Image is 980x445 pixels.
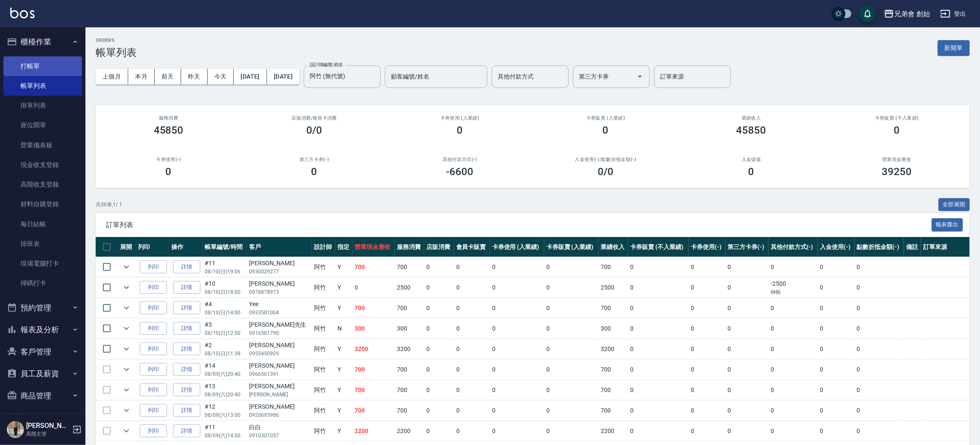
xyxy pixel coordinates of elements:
[454,360,490,380] td: 0
[397,115,522,121] h2: 卡券使用 (入業績)
[689,319,725,339] td: 0
[311,166,317,178] h3: 0
[882,166,912,178] h3: 39250
[120,363,133,376] button: expand row
[312,360,335,380] td: 阿竹
[166,166,172,178] h3: 0
[490,278,544,298] td: 0
[689,298,725,318] td: 0
[335,360,352,380] td: Y
[335,319,352,339] td: N
[599,298,628,318] td: 700
[932,220,963,228] a: 報表匯出
[769,401,818,421] td: 0
[202,380,247,400] td: #13
[96,38,137,43] h2: ORDERS
[689,237,725,257] th: 卡券使用(-)
[628,257,689,277] td: 0
[855,319,904,339] td: 0
[312,401,335,421] td: 阿竹
[181,69,208,85] button: 昨天
[599,360,628,380] td: 700
[120,281,133,294] button: expand row
[599,319,628,339] td: 300
[312,257,335,277] td: 阿竹
[395,278,424,298] td: 2500
[312,380,335,400] td: 阿竹
[880,5,933,23] button: 兄弟會 創始
[3,234,82,254] a: 排班表
[818,237,855,257] th: 入金使用(-)
[424,380,454,400] td: 0
[173,363,200,376] a: 詳情
[543,157,668,162] h2: 入金使用(-) /點數折抵金額(-)
[205,309,245,316] p: 08/10 (日) 14:00
[599,421,628,441] td: 2200
[689,360,725,380] td: 0
[818,319,855,339] td: 0
[352,319,395,339] td: 300
[173,404,200,417] a: 詳情
[855,380,904,400] td: 0
[7,421,24,438] img: Person
[136,237,169,257] th: 列印
[938,44,970,52] a: 新開單
[205,350,245,357] p: 08/10 (日) 11:39
[932,218,963,231] button: 報表匯出
[397,157,522,162] h2: 其他付款方式(-)
[3,385,82,407] button: 商品管理
[689,257,725,277] td: 0
[3,96,82,115] a: 掛單列表
[544,380,599,400] td: 0
[454,298,490,318] td: 0
[628,380,689,400] td: 0
[544,421,599,441] td: 0
[352,237,395,257] th: 營業現金應收
[140,384,167,397] button: 列印
[10,8,35,18] img: Logo
[818,257,855,277] td: 0
[490,339,544,359] td: 0
[173,384,200,397] a: 詳情
[921,237,970,257] th: 訂單來源
[120,384,133,396] button: expand row
[96,69,128,85] button: 上個月
[628,278,689,298] td: 0
[106,115,231,121] h3: 服務消費
[395,237,424,257] th: 服務消費
[3,175,82,194] a: 高階收支登錄
[120,302,133,314] button: expand row
[249,329,310,337] p: 0916581790
[454,257,490,277] td: 0
[3,155,82,175] a: 現金收支登錄
[249,341,310,350] div: [PERSON_NAME]
[352,401,395,421] td: 700
[249,259,310,268] div: [PERSON_NAME]
[202,401,247,421] td: #12
[599,339,628,359] td: 3200
[205,370,245,378] p: 08/09 (六) 20:40
[818,421,855,441] td: 0
[544,319,599,339] td: 0
[234,69,267,85] button: [DATE]
[628,319,689,339] td: 0
[395,298,424,318] td: 700
[140,404,167,417] button: 列印
[169,237,202,257] th: 操作
[490,237,544,257] th: 卡券使用 (入業績)
[249,279,310,288] div: [PERSON_NAME]
[140,261,167,274] button: 列印
[202,237,247,257] th: 帳單編號/時間
[598,166,613,178] h3: 0 /0
[769,237,818,257] th: 其他付款方式(-)
[205,391,245,398] p: 08/09 (六) 20:40
[628,360,689,380] td: 0
[736,124,766,136] h3: 45850
[352,380,395,400] td: 700
[247,237,312,257] th: 客戶
[454,278,490,298] td: 0
[689,421,725,441] td: 0
[335,380,352,400] td: Y
[352,298,395,318] td: 700
[855,257,904,277] td: 0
